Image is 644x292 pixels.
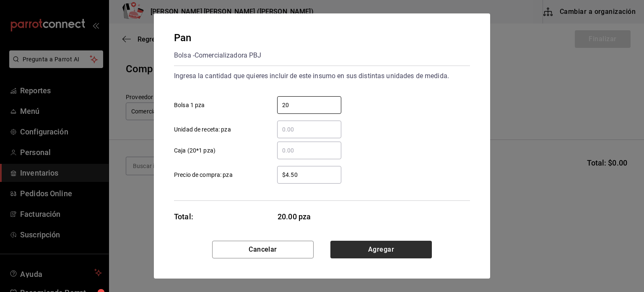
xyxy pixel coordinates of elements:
input: Unidad de receta: pza [277,124,341,134]
span: Caja (20*1 pza) [174,146,216,155]
span: Precio de compra: pza [174,171,233,179]
input: Caja (20*1 pza) [277,145,341,155]
div: Bolsa - Comercializadora PBJ [174,49,262,62]
div: Total: [174,211,193,222]
input: Precio de compra: pza [277,170,341,180]
span: Unidad de receta: pza [174,125,231,134]
button: Cancelar [212,241,314,258]
span: 20.00 pza [278,211,342,222]
input: Bolsa 1 pza [277,100,341,110]
div: Ingresa la cantidad que quieres incluir de este insumo en sus distintas unidades de medida. [174,69,470,83]
button: Agregar [330,241,432,258]
div: Pan [174,30,262,45]
span: Bolsa 1 pza [174,101,205,110]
